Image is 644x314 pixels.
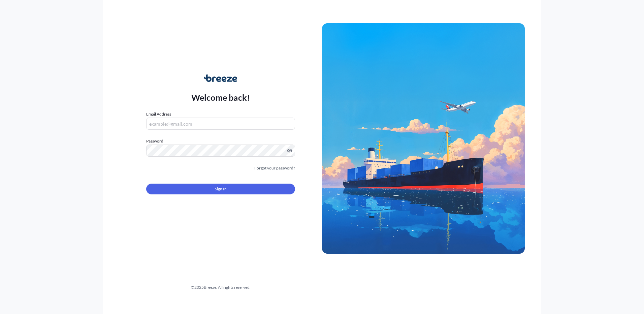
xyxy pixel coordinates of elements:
[146,138,295,145] label: Password
[146,184,295,194] button: Sign In
[146,111,171,118] label: Email Address
[146,118,295,130] input: example@gmail.com
[322,23,525,254] img: Ship illustration
[191,92,250,103] p: Welcome back!
[215,186,227,192] span: Sign In
[287,148,292,153] button: Show password
[254,165,295,171] a: Forgot your password?
[119,284,322,291] div: © 2025 Breeze. All rights reserved.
